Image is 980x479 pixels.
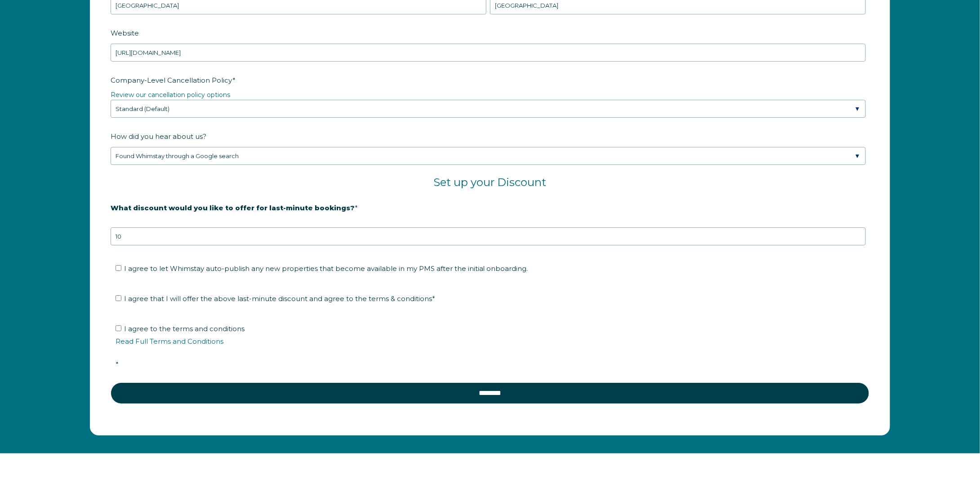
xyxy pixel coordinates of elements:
[111,91,230,99] a: Review our cancellation policy options
[116,265,121,271] input: I agree to let Whimstay auto-publish any new properties that become available in my PMS after the...
[111,26,139,40] span: Website
[111,218,251,226] strong: 20% is recommended, minimum of 10%
[124,264,528,273] span: I agree to let Whimstay auto-publish any new properties that become available in my PMS after the...
[116,295,121,301] input: I agree that I will offer the above last-minute discount and agree to the terms & conditions*
[434,176,547,189] span: Set up your Discount
[111,129,206,143] span: How did you hear about us?
[111,73,232,87] span: Company-Level Cancellation Policy
[111,204,355,212] strong: What discount would you like to offer for last-minute bookings?
[116,325,121,331] input: I agree to the terms and conditionsRead Full Terms and Conditions*
[116,324,871,368] span: I agree to the terms and conditions
[116,337,223,346] a: Read Full Terms and Conditions
[124,294,435,303] span: I agree that I will offer the above last-minute discount and agree to the terms & conditions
